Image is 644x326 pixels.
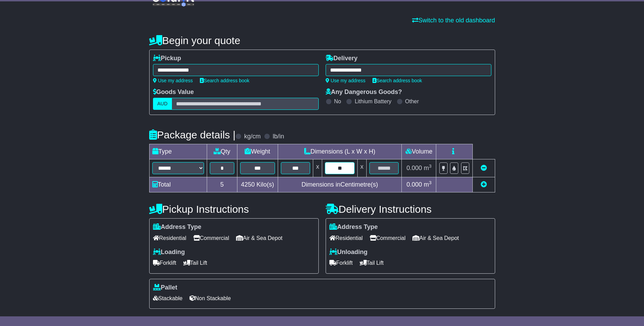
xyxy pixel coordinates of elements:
[329,249,368,256] label: Unloading
[153,78,193,83] a: Use my address
[237,144,278,159] td: Weight
[412,233,459,243] span: Air & Sea Depot
[329,233,363,243] span: Residential
[407,181,422,188] span: 0.000
[424,165,432,171] span: m
[149,177,207,192] td: Total
[329,257,353,268] span: Forklift
[153,98,172,110] label: AUD
[405,98,419,105] label: Other
[190,293,231,304] span: Non Stackable
[183,257,207,268] span: Tail Lift
[207,144,237,159] td: Qty
[326,88,402,96] label: Any Dangerous Goods?
[153,257,176,268] span: Forklift
[153,223,202,231] label: Address Type
[153,88,194,96] label: Goods Value
[153,55,181,62] label: Pickup
[149,35,495,46] h4: Begin your quote
[153,233,186,243] span: Residential
[402,144,436,159] td: Volume
[244,133,260,140] label: kg/cm
[357,159,366,177] td: x
[200,78,249,83] a: Search address book
[481,165,487,171] a: Remove this item
[193,233,229,243] span: Commercial
[278,144,402,159] td: Dimensions (L x W x H)
[153,293,183,304] span: Stackable
[326,55,358,62] label: Delivery
[149,129,236,140] h4: Package details |
[424,181,432,188] span: m
[326,203,495,215] h4: Delivery Instructions
[153,284,177,292] label: Pallet
[207,177,237,192] td: 5
[429,164,432,169] sup: 3
[313,159,322,177] td: x
[149,144,207,159] td: Type
[355,98,391,105] label: Lithium Battery
[372,78,422,83] a: Search address book
[412,17,495,24] a: Switch to the old dashboard
[360,257,384,268] span: Tail Lift
[429,180,432,185] sup: 3
[236,233,283,243] span: Air & Sea Depot
[370,233,406,243] span: Commercial
[329,223,378,231] label: Address Type
[481,181,487,188] a: Add new item
[273,133,284,140] label: lb/in
[149,203,319,215] h4: Pickup Instructions
[326,78,366,83] a: Use my address
[153,249,185,256] label: Loading
[241,181,255,188] span: 4250
[278,177,402,192] td: Dimensions in Centimetre(s)
[407,165,422,171] span: 0.000
[334,98,341,105] label: No
[237,177,278,192] td: Kilo(s)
